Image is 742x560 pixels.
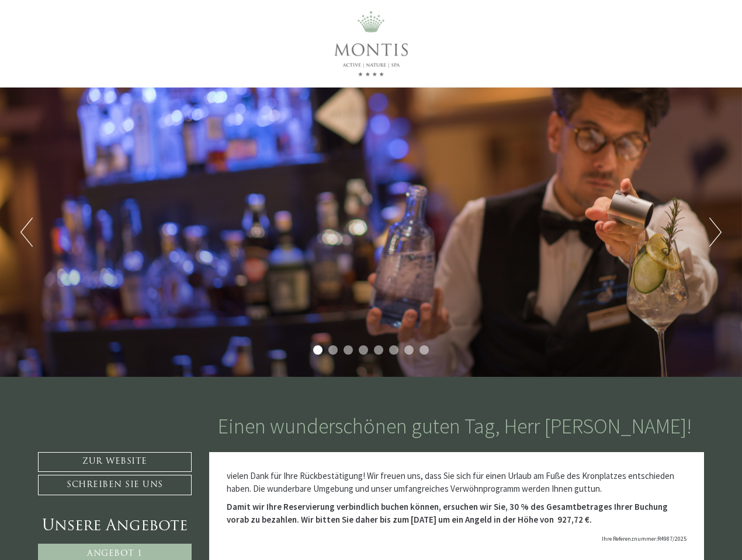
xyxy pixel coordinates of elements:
[218,415,692,438] h1: Einen wunderschönen guten Tag, Herr [PERSON_NAME]!
[227,470,687,495] p: vielen Dank für Ihre Rückbestätigung! Wir freuen uns, dass Sie sich für einen Urlaub am Fuße des ...
[9,31,172,64] div: Guten Tag, wie können wir Ihnen helfen?
[211,9,250,27] div: [DATE]
[38,516,192,537] div: Unsere Angebote
[227,501,668,524] strong: Damit wir Ihre Reservierung verbindlich buchen können, ersuchen wir Sie, 30 % des Gesamtbetrages ...
[38,475,192,495] a: Schreiben Sie uns
[38,452,192,472] a: Zur Website
[384,307,460,328] button: Senden
[87,549,143,558] span: Angebot 1
[18,54,167,62] small: 01:00
[602,535,686,542] span: Ihre Referenznummer:R4987/2025
[20,218,33,247] button: Previous
[709,218,722,247] button: Next
[18,33,167,42] div: Montis – Active Nature Spa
